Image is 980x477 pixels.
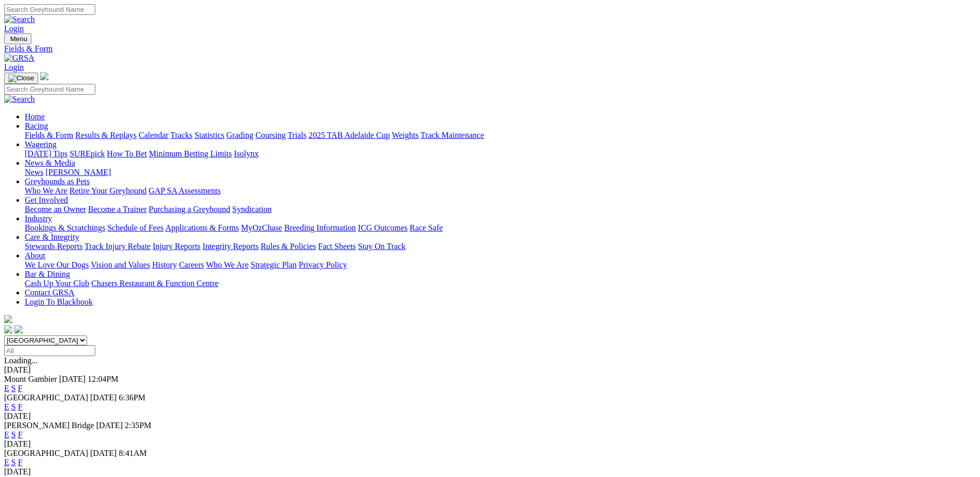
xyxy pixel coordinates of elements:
[4,430,9,439] a: E
[4,95,35,104] img: Search
[139,131,168,139] a: Calendar
[25,223,976,233] div: Industry
[234,149,259,158] a: Isolynx
[25,131,73,139] a: Fields & Form
[91,279,218,288] a: Chasers Restaurant & Function Centre
[11,384,16,393] a: S
[25,140,57,149] a: Wagering
[4,24,24,33] a: Login
[25,279,89,288] a: Cash Up Your Club
[25,214,52,223] a: Industry
[4,345,95,356] input: Select date
[11,402,16,411] a: S
[25,270,70,278] a: Bar & Dining
[308,131,390,139] a: 2025 TAB Adelaide Cup
[232,205,271,214] a: Syndication
[299,260,347,269] a: Privacy Policy
[4,33,31,44] button: Toggle navigation
[255,131,286,139] a: Coursing
[25,149,976,158] div: Wagering
[25,242,976,251] div: Care & Integrity
[4,4,95,15] input: Search
[4,458,9,467] a: E
[25,168,43,176] a: News
[4,439,976,449] div: [DATE]
[107,223,163,232] a: Schedule of Fees
[4,412,976,421] div: [DATE]
[165,223,239,232] a: Applications & Forms
[88,205,147,214] a: Become a Trainer
[4,421,94,430] span: [PERSON_NAME] Bridge
[25,149,67,158] a: [DATE] Tips
[25,177,90,186] a: Greyhounds as Pets
[149,186,221,195] a: GAP SA Assessments
[11,458,16,467] a: S
[91,260,150,269] a: Vision and Values
[25,279,976,288] div: Bar & Dining
[25,288,74,297] a: Contact GRSA
[90,393,117,402] span: [DATE]
[25,260,89,269] a: We Love Our Dogs
[170,131,193,139] a: Tracks
[11,430,16,439] a: S
[179,260,204,269] a: Careers
[119,393,146,402] span: 6:36PM
[107,149,147,158] a: How To Bet
[25,205,976,214] div: Get Involved
[40,72,48,80] img: logo-grsa-white.png
[25,186,67,195] a: Who We Are
[25,121,48,130] a: Racing
[25,233,79,241] a: Care & Integrity
[119,449,147,457] span: 8:41AM
[195,131,225,139] a: Statistics
[149,149,232,158] a: Minimum Betting Limits
[421,131,484,139] a: Track Maintenance
[4,44,976,54] a: Fields & Form
[25,223,105,232] a: Bookings & Scratchings
[25,158,75,167] a: News & Media
[227,131,253,139] a: Grading
[25,112,45,121] a: Home
[241,223,282,232] a: MyOzChase
[4,84,95,95] input: Search
[287,131,306,139] a: Trials
[4,73,38,84] button: Toggle navigation
[25,242,82,251] a: Stewards Reports
[149,205,230,214] a: Purchasing a Greyhound
[358,242,405,251] a: Stay On Track
[25,131,976,140] div: Racing
[4,54,35,63] img: GRSA
[25,260,976,270] div: About
[318,242,356,251] a: Fact Sheets
[4,449,88,457] span: [GEOGRAPHIC_DATA]
[45,168,111,176] a: [PERSON_NAME]
[18,458,23,467] a: F
[4,375,57,383] span: Mount Gambier
[18,430,23,439] a: F
[90,449,117,457] span: [DATE]
[8,74,34,82] img: Close
[4,365,976,375] div: [DATE]
[4,402,9,411] a: E
[4,384,9,393] a: E
[4,63,24,72] a: Login
[25,168,976,177] div: News & Media
[358,223,407,232] a: ICG Outcomes
[18,384,23,393] a: F
[125,421,151,430] span: 2:35PM
[96,421,123,430] span: [DATE]
[4,325,12,333] img: facebook.svg
[4,356,38,365] span: Loading...
[284,223,356,232] a: Breeding Information
[251,260,297,269] a: Strategic Plan
[202,242,259,251] a: Integrity Reports
[392,131,419,139] a: Weights
[4,467,976,476] div: [DATE]
[152,242,200,251] a: Injury Reports
[88,375,118,383] span: 12:04PM
[25,205,86,214] a: Become an Owner
[152,260,177,269] a: History
[84,242,150,251] a: Track Injury Rebate
[14,325,23,333] img: twitter.svg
